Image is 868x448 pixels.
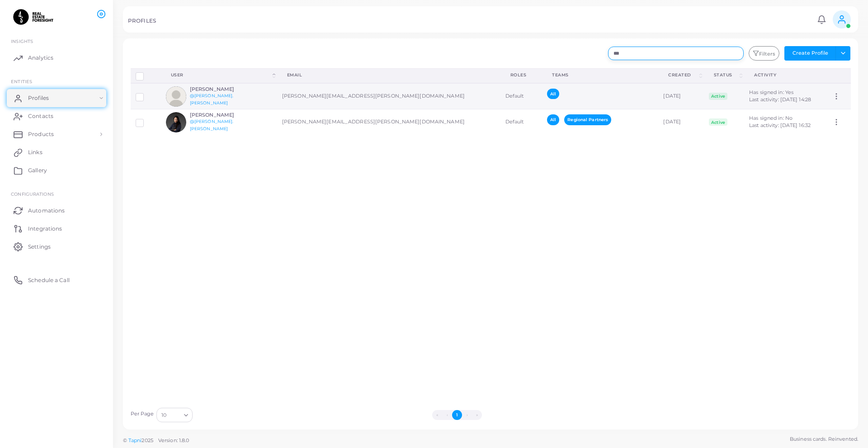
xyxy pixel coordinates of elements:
a: Profiles [7,89,106,107]
span: Active [709,118,728,126]
span: INSIGHTS [11,38,33,44]
button: Create Profile [784,46,836,61]
label: Per Page [131,410,154,418]
span: Automations [28,207,65,215]
a: Schedule a Call [7,271,106,289]
span: Products [28,130,54,138]
a: Settings [7,237,106,255]
a: Analytics [7,49,106,67]
a: Products [7,125,106,143]
td: [PERSON_NAME][EMAIL_ADDRESS][PERSON_NAME][DOMAIN_NAME] [277,109,500,135]
span: Analytics [28,54,53,62]
a: Contacts [7,107,106,125]
h5: PROFILES [128,18,156,24]
td: [PERSON_NAME][EMAIL_ADDRESS][PERSON_NAME][DOMAIN_NAME] [277,83,500,109]
span: Contacts [28,112,53,120]
button: Go to page 1 [452,410,462,420]
span: ENTITIES [11,79,32,84]
span: Links [28,148,42,156]
div: Email [287,72,491,78]
td: [DATE] [658,83,703,109]
h6: [PERSON_NAME] [190,112,256,118]
span: 2025 [142,437,153,444]
input: Search for option [167,410,180,420]
div: Created [668,72,697,78]
td: [DATE] [658,109,703,135]
img: avatar [166,86,186,107]
span: 10 [161,410,166,420]
span: Has signed in: Yes [749,89,793,95]
span: Integrations [28,225,62,233]
div: Search for option [156,408,193,422]
div: Teams [552,72,648,78]
td: Default [500,109,542,135]
span: Active [709,93,728,100]
img: logo [8,9,58,25]
h6: [PERSON_NAME] [190,86,256,92]
span: © [123,437,189,444]
button: Filters [749,46,779,61]
div: User [171,72,271,78]
span: Business cards. Reinvented. [790,435,858,443]
div: Status [714,72,738,78]
a: Tapni [128,437,142,443]
span: Profiles [28,94,49,102]
td: Default [500,83,542,109]
a: Gallery [7,161,106,179]
span: Regional Partners [564,114,611,125]
a: Integrations [7,219,106,237]
span: All [547,114,559,125]
a: @[PERSON_NAME].[PERSON_NAME] [190,119,234,131]
div: Roles [510,72,532,78]
span: All [547,89,559,99]
span: Configurations [11,191,54,197]
th: Row-selection [131,68,161,83]
a: Links [7,143,106,161]
ul: Pagination [195,410,719,420]
div: activity [754,72,817,78]
span: Settings [28,243,51,251]
span: Gallery [28,166,47,174]
span: Last activity: [DATE] 16:32 [749,122,811,128]
th: Action [827,68,850,83]
span: Version: 1.8.0 [158,437,189,443]
a: Automations [7,201,106,219]
img: avatar [166,112,186,132]
span: Schedule a Call [28,276,70,284]
span: Last activity: [DATE] 14:28 [749,96,811,103]
a: @[PERSON_NAME].[PERSON_NAME] [190,93,234,105]
span: Has signed in: No [749,115,793,121]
